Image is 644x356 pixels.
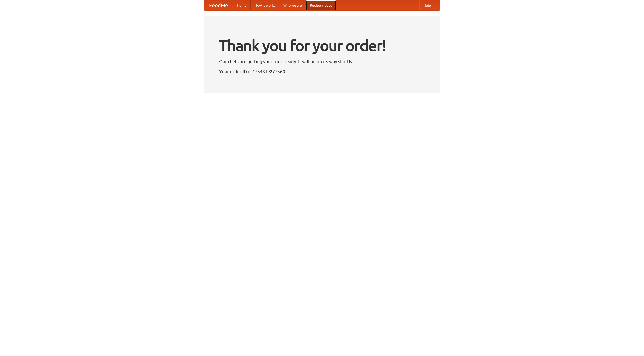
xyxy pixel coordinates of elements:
p: Our chefs are getting your food ready. It will be on its way shortly. [219,58,425,65]
p: Your order ID is 1754819277560. [219,68,425,75]
a: Home [233,0,251,10]
a: FoodMe [204,0,233,10]
a: Who we are [279,0,306,10]
a: Recipe videos [306,0,336,10]
a: Help [419,0,435,10]
h1: Thank you for your order! [219,33,425,58]
a: How it works [251,0,279,10]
